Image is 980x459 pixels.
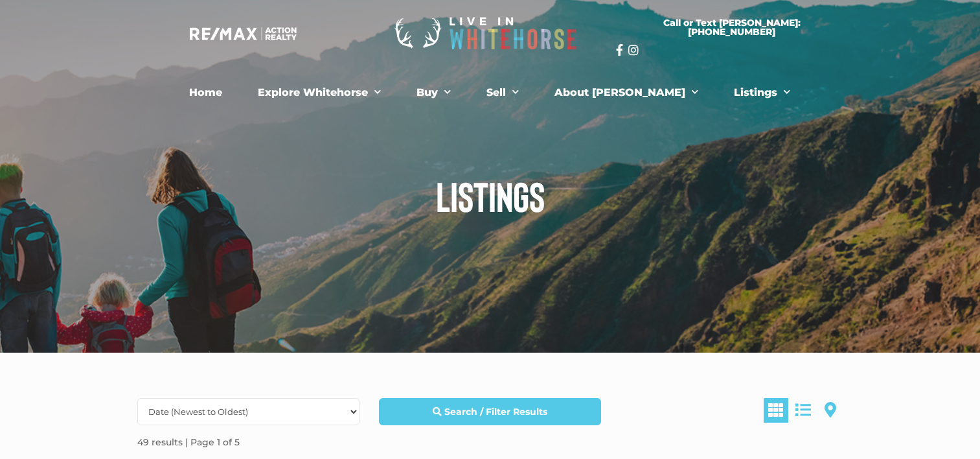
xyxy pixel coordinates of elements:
nav: Menu [133,80,846,106]
a: Home [179,80,232,106]
strong: 49 results | Page 1 of 5 [137,436,240,448]
a: Explore Whitehorse [248,80,391,106]
a: Call or Text [PERSON_NAME]: [PHONE_NUMBER] [616,10,848,44]
a: Listings [724,80,800,106]
a: Sell [477,80,529,106]
h1: Listings [128,175,853,217]
a: Buy [407,80,461,106]
span: Call or Text [PERSON_NAME]: [PHONE_NUMBER] [632,18,832,36]
strong: Search / Filter Results [444,406,547,418]
a: Search / Filter Results [379,398,601,425]
a: About [PERSON_NAME] [545,80,708,106]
